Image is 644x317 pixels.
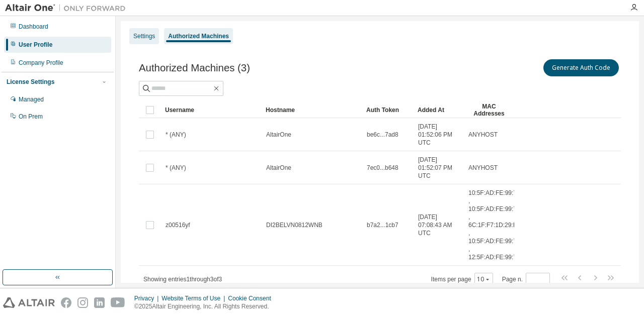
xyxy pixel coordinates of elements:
[7,78,54,86] div: License Settings
[143,276,222,283] span: Showing entries 1 through 3 of 3
[477,275,491,283] button: 10
[61,297,71,308] img: facebook.svg
[543,59,619,76] button: Generate Auth Code
[166,221,190,229] span: z00516yf
[165,102,258,118] div: Username
[468,102,510,118] div: MAC Addresses
[418,102,460,118] div: Added At
[77,297,88,308] img: instagram.svg
[266,164,291,172] span: AltairOne
[366,102,410,118] div: Auth Token
[367,221,398,229] span: b7a2...1cb7
[468,189,521,261] span: 10:5F:AD:FE:99:7F , 10:5F:AD:FE:99:7C , 6C:1F:F7:1D:29:B8 , 10:5F:AD:FE:99:7B , 12:5F:AD:FE:99:7B
[134,302,277,311] p: © 2025 Altair Engineering, Inc. All Rights Reserved.
[502,273,550,286] span: Page n.
[162,294,228,302] div: Website Terms of Use
[418,156,459,180] span: [DATE] 01:52:07 PM UTC
[3,297,55,308] img: altair_logo.svg
[367,131,398,139] span: be6c...7ad8
[166,131,186,139] span: * (ANY)
[168,32,229,40] div: Authorized Machines
[367,164,398,172] span: 7ec0...b648
[418,123,459,147] span: [DATE] 01:52:06 PM UTC
[468,131,498,139] span: ANYHOST
[266,102,358,118] div: Hostname
[111,297,125,308] img: youtube.svg
[134,294,162,302] div: Privacy
[468,164,498,172] span: ANYHOST
[19,59,63,67] div: Company Profile
[266,131,291,139] span: AltairOne
[139,62,250,74] span: Authorized Machines (3)
[19,113,43,121] div: On Prem
[166,164,186,172] span: * (ANY)
[431,273,493,286] span: Items per page
[19,23,48,31] div: Dashboard
[19,41,52,49] div: User Profile
[266,221,323,229] span: DI2BELVN0812WNB
[94,297,105,308] img: linkedin.svg
[228,294,277,302] div: Cookie Consent
[5,3,131,13] img: Altair One
[133,32,155,40] div: Settings
[418,213,459,237] span: [DATE] 07:08:43 AM UTC
[19,95,44,103] div: Managed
